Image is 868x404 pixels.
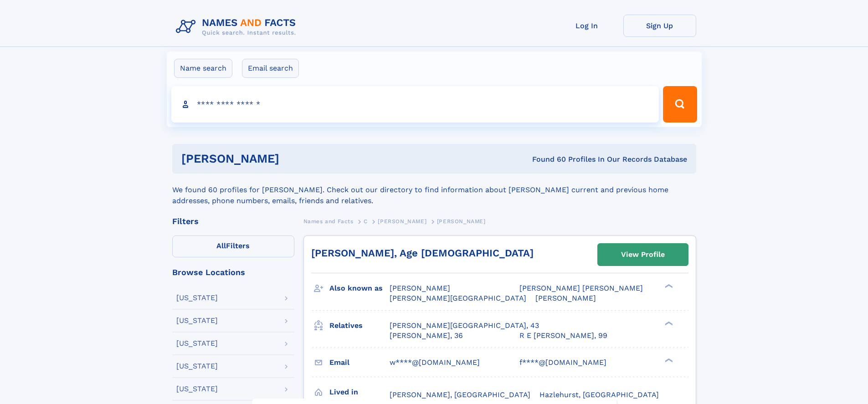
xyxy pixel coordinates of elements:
[519,331,607,341] a: R E [PERSON_NAME], 99
[329,355,390,370] h3: Email
[171,86,659,123] input: search input
[378,218,426,225] span: [PERSON_NAME]
[364,215,368,227] a: C
[519,284,643,292] span: [PERSON_NAME] [PERSON_NAME]
[378,215,426,227] a: [PERSON_NAME]
[663,320,673,326] div: ❯
[176,294,218,302] div: [US_STATE]
[242,59,299,78] label: Email search
[406,154,687,164] div: Found 60 Profiles In Our Records Database
[390,284,450,292] span: [PERSON_NAME]
[176,340,218,347] div: [US_STATE]
[364,218,368,225] span: C
[663,283,673,289] div: ❯
[550,15,623,37] a: Log In
[623,15,696,37] a: Sign Up
[390,294,526,302] span: [PERSON_NAME][GEOGRAPHIC_DATA]
[176,385,218,393] div: [US_STATE]
[535,294,596,302] span: [PERSON_NAME]
[172,235,294,257] label: Filters
[181,153,406,164] h1: [PERSON_NAME]
[539,390,659,399] span: Hazlehurst, [GEOGRAPHIC_DATA]
[216,241,226,250] span: All
[390,331,463,341] a: [PERSON_NAME], 36
[598,244,688,266] a: View Profile
[172,268,294,276] div: Browse Locations
[172,217,294,225] div: Filters
[174,59,232,78] label: Name search
[390,321,539,331] a: [PERSON_NAME][GEOGRAPHIC_DATA], 43
[329,318,390,333] h3: Relatives
[172,15,303,39] img: Logo Names and Facts
[172,174,696,206] div: We found 60 profiles for [PERSON_NAME]. Check out our directory to find information about [PERSON...
[663,357,673,363] div: ❯
[663,86,697,123] button: Search Button
[176,317,218,324] div: [US_STATE]
[390,390,530,399] span: [PERSON_NAME], [GEOGRAPHIC_DATA]
[621,244,665,265] div: View Profile
[311,247,534,259] a: [PERSON_NAME], Age [DEMOGRAPHIC_DATA]
[329,281,390,296] h3: Also known as
[303,215,354,227] a: Names and Facts
[329,384,390,400] h3: Lived in
[176,363,218,370] div: [US_STATE]
[437,218,486,225] span: [PERSON_NAME]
